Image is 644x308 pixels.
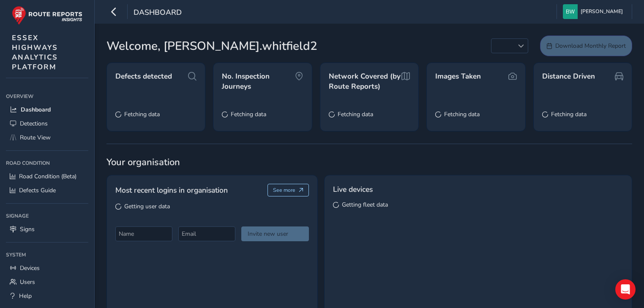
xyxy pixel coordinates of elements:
[6,90,88,103] div: Overview
[444,110,480,118] span: Fetching data
[273,187,295,194] span: See more
[19,292,32,300] span: Help
[115,71,172,82] span: Defects detected
[124,202,170,210] span: Getting user data
[115,226,172,241] input: Name
[106,156,632,169] span: Your organisation
[563,4,578,19] img: diamond-layout
[20,278,35,286] span: Users
[333,184,373,195] span: Live devices
[178,226,235,241] input: Email
[6,103,88,117] a: Dashboard
[6,248,88,261] div: System
[124,110,160,118] span: Fetching data
[12,33,58,72] span: ESSEX HIGHWAYS ANALYTICS PLATFORM
[6,131,88,144] a: Route View
[342,201,388,209] span: Getting fleet data
[222,71,295,91] span: No. Inspection Journeys
[6,289,88,303] a: Help
[20,134,51,142] span: Route View
[20,120,48,128] span: Detections
[6,222,88,236] a: Signs
[6,169,88,183] a: Road Condition (Beta)
[6,275,88,289] a: Users
[329,71,401,91] span: Network Covered (by Route Reports)
[19,172,76,180] span: Road Condition (Beta)
[231,110,266,118] span: Fetching data
[581,4,623,19] span: [PERSON_NAME]
[115,185,228,196] span: Most recent logins in organisation
[267,184,309,196] button: See more
[563,4,626,19] button: [PERSON_NAME]
[20,225,35,233] span: Signs
[12,6,82,25] img: rr logo
[435,71,481,82] span: Images Taken
[20,264,40,272] span: Devices
[551,110,587,118] span: Fetching data
[542,71,595,82] span: Distance Driven
[6,261,88,275] a: Devices
[6,183,88,197] a: Defects Guide
[106,37,317,55] span: Welcome, [PERSON_NAME].whitfield2
[6,117,88,131] a: Detections
[134,7,182,19] span: Dashboard
[6,210,88,222] div: Signage
[338,110,373,118] span: Fetching data
[615,279,636,300] div: Open Intercom Messenger
[19,186,56,194] span: Defects Guide
[6,157,88,169] div: Road Condition
[21,106,51,114] span: Dashboard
